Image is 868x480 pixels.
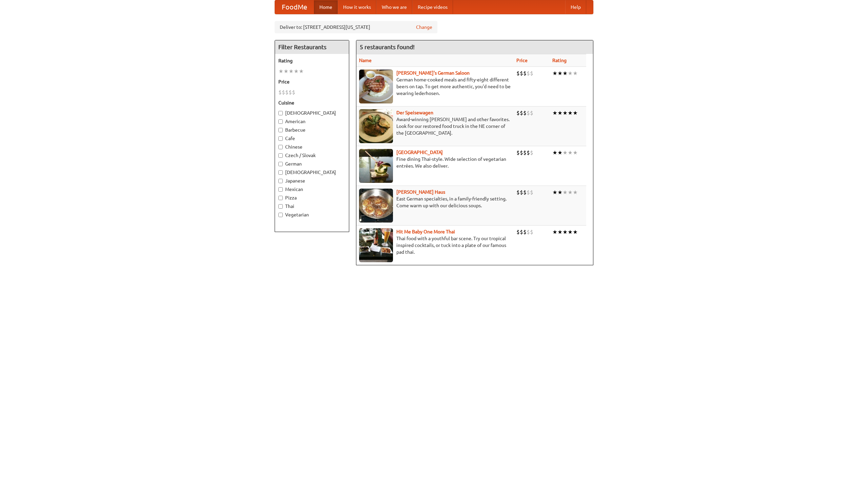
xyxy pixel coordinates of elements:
li: $ [520,228,523,236]
input: [DEMOGRAPHIC_DATA] [278,170,283,175]
a: Change [416,24,432,31]
li: ★ [552,228,557,236]
a: Home [314,0,338,14]
li: ★ [568,109,573,117]
label: [DEMOGRAPHIC_DATA] [278,110,346,116]
a: [PERSON_NAME]'s German Saloon [396,70,470,76]
h4: Filter Restaurants [275,40,349,54]
li: ★ [568,149,573,156]
li: $ [285,89,289,96]
h5: Price [278,78,346,85]
a: Der Speisewagen [396,110,433,115]
li: $ [516,70,520,77]
input: American [278,119,283,124]
li: $ [527,70,530,77]
li: $ [527,149,530,156]
a: [PERSON_NAME] Haus [396,189,445,195]
li: $ [520,189,523,196]
input: Pizza [278,196,283,200]
label: German [278,160,346,167]
input: Cafe [278,136,283,141]
li: ★ [563,70,568,77]
li: $ [292,89,295,96]
h5: Rating [278,57,346,64]
li: ★ [557,149,563,156]
label: Chinese [278,143,346,150]
img: kohlhaus.jpg [359,189,393,223]
li: ★ [563,228,568,236]
input: Japanese [278,179,283,183]
input: Thai [278,204,283,209]
a: How it works [338,0,376,14]
p: East German specialties, in a family-friendly setting. Come warm up with our delicious soups. [359,195,511,209]
img: speisewagen.jpg [359,109,393,143]
a: Help [565,0,586,14]
label: American [278,118,346,125]
label: Thai [278,203,346,210]
li: $ [520,109,523,117]
label: Czech / Slovak [278,152,346,159]
a: Name [359,58,372,63]
li: $ [523,149,527,156]
label: Cafe [278,135,346,142]
label: Mexican [278,186,346,193]
label: [DEMOGRAPHIC_DATA] [278,169,346,176]
li: ★ [552,70,557,77]
p: Award-winning [PERSON_NAME] and other favorites. Look for our restored food truck in the NE corne... [359,116,511,136]
a: FoodMe [275,0,314,14]
li: $ [289,89,292,96]
li: ★ [563,149,568,156]
a: Hit Me Baby One More Thai [396,229,455,234]
li: $ [530,189,533,196]
a: [GEOGRAPHIC_DATA] [396,150,443,155]
li: ★ [299,68,304,75]
input: Mexican [278,187,283,192]
ng-pluralize: 5 restaurants found! [360,44,415,50]
li: $ [282,89,285,96]
li: $ [278,89,282,96]
li: $ [523,189,527,196]
li: ★ [294,68,299,75]
li: ★ [568,189,573,196]
li: ★ [552,189,557,196]
li: $ [530,228,533,236]
p: Fine dining Thai-style. Wide selection of vegetarian entrées. We also deliver. [359,156,511,169]
li: ★ [568,70,573,77]
li: ★ [563,189,568,196]
li: ★ [557,228,563,236]
li: ★ [573,109,578,117]
li: $ [527,228,530,236]
li: $ [530,70,533,77]
h5: Cuisine [278,99,346,106]
li: ★ [573,70,578,77]
li: ★ [573,189,578,196]
label: Vegetarian [278,211,346,218]
input: German [278,162,283,166]
img: babythai.jpg [359,228,393,262]
img: satay.jpg [359,149,393,183]
label: Japanese [278,177,346,184]
label: Barbecue [278,127,346,133]
li: $ [527,189,530,196]
li: $ [516,109,520,117]
li: $ [516,189,520,196]
a: Rating [552,58,567,63]
a: Price [516,58,528,63]
li: ★ [573,228,578,236]
li: $ [520,70,523,77]
li: ★ [283,68,289,75]
li: $ [523,109,527,117]
input: Chinese [278,145,283,149]
a: Recipe videos [412,0,453,14]
li: $ [516,228,520,236]
li: ★ [278,68,283,75]
li: $ [523,228,527,236]
input: [DEMOGRAPHIC_DATA] [278,111,283,115]
li: $ [516,149,520,156]
li: $ [520,149,523,156]
input: Vegetarian [278,213,283,217]
li: $ [527,109,530,117]
li: ★ [552,109,557,117]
